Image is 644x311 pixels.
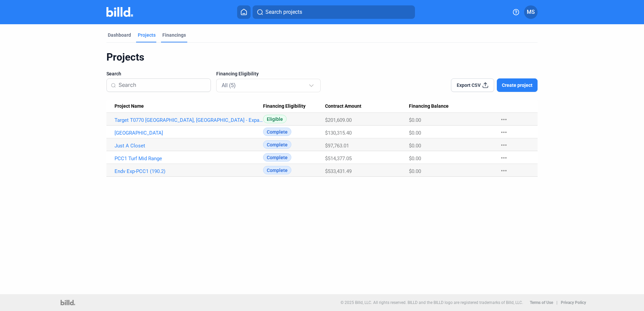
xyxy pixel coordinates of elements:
[263,103,325,109] div: Financing Eligibility
[500,141,508,149] mat-icon: more_horiz
[162,32,186,38] div: Financings
[325,103,361,109] span: Contract Amount
[502,82,533,89] span: Create project
[138,32,156,38] div: Projects
[325,117,352,123] span: $201,609.00
[325,143,349,149] span: $97,763.01
[61,300,75,305] img: logo
[409,168,421,174] span: $0.00
[500,167,508,175] mat-icon: more_horiz
[263,128,291,136] span: Complete
[524,5,538,19] button: MS
[263,166,291,174] span: Complete
[106,51,538,64] div: Projects
[497,78,538,92] button: Create project
[325,168,352,174] span: $533,431.49
[561,300,586,305] b: Privacy Policy
[325,155,352,162] span: $514,377.05
[409,103,493,109] div: Financing Balance
[115,103,144,109] span: Project Name
[341,300,523,305] p: © 2025 Billd, LLC. All rights reserved. BILLD and the BILLD logo are registered trademarks of Bil...
[409,155,421,162] span: $0.00
[500,154,508,162] mat-icon: more_horiz
[500,128,508,136] mat-icon: more_horiz
[263,115,287,123] span: Eligible
[409,117,421,123] span: $0.00
[119,78,206,92] input: Search
[222,82,236,89] mat-select-trigger: All (5)
[115,117,263,123] a: Target T0770 [GEOGRAPHIC_DATA], [GEOGRAPHIC_DATA] - Expansion: Landscaping
[115,155,263,162] a: PCC1 Turf Mid Range
[409,143,421,149] span: $0.00
[325,130,352,136] span: $130,315.40
[115,168,263,174] a: Endv Exp-PCC1 (190.2)
[216,70,259,77] span: Financing Eligibility
[263,153,291,162] span: Complete
[106,70,121,77] span: Search
[106,7,133,17] img: Billd Company Logo
[409,130,421,136] span: $0.00
[263,140,291,149] span: Complete
[115,143,263,149] a: Just A Closet
[451,78,494,92] button: Export CSV
[556,300,557,305] p: |
[325,103,409,109] div: Contract Amount
[108,32,131,38] div: Dashboard
[527,8,535,16] span: MS
[457,82,481,89] span: Export CSV
[115,130,263,136] a: [GEOGRAPHIC_DATA]
[263,103,305,109] span: Financing Eligibility
[409,103,449,109] span: Financing Balance
[253,5,415,19] button: Search projects
[265,8,302,16] span: Search projects
[500,115,508,124] mat-icon: more_horiz
[115,103,263,109] div: Project Name
[530,300,553,305] b: Terms of Use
